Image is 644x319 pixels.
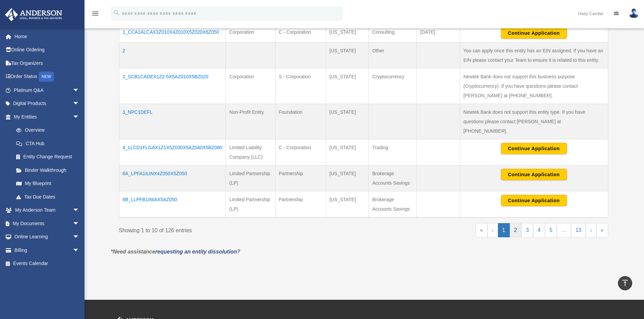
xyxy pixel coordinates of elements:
button: Continue Application [501,27,567,39]
td: Partnership [275,191,326,218]
td: Other [369,43,417,69]
td: [US_STATE] [326,43,369,69]
td: 4_LLCD1FLGAX1Z1X5Z030X5AZ040X5BZ080 [119,139,226,165]
td: [US_STATE] [326,104,369,139]
td: Newtek Bank does not support this entity type. If you have questions please contact [PERSON_NAME]... [460,104,608,139]
td: Corporation [226,69,275,104]
a: 5 [545,223,557,237]
a: My Entitiesarrow_drop_down [5,110,86,124]
a: Tax Due Dates [9,190,86,204]
i: vertical_align_top [621,279,629,287]
a: 4 [533,223,545,237]
td: [US_STATE] [326,139,369,165]
a: Binder Walkthrough [9,163,86,177]
td: Partnership [275,165,326,191]
td: [US_STATE] [326,191,369,218]
span: arrow_drop_down [73,110,86,124]
div: Showing 1 to 10 of 126 entries [119,223,359,235]
a: Home [5,30,90,43]
td: 2_SCB1CADEX1Z2-5X5AZ010X5BZ020 [119,69,226,104]
a: Platinum Q&Aarrow_drop_down [5,83,90,97]
a: CTA Hub [9,137,86,150]
i: menu [91,9,99,18]
td: 1_CCA1ALCAX3Z010X4Z010X5Z020X6Z050 [119,24,226,43]
td: [US_STATE] [326,165,369,191]
td: 2 [119,43,226,69]
td: You can apply once this entity has an EIN assigned. If you have an EIN please contact your Team t... [460,43,608,69]
a: Order StatusNEW [5,70,90,84]
button: Continue Application [501,143,567,154]
a: Events Calendar [5,257,90,270]
td: C - Corporation [275,139,326,165]
div: NEW [39,72,54,82]
td: Newtek Bank does not support this business purpose (Cryptocurrency). If you have questions please... [460,69,608,104]
td: Limited Partnership (LP) [226,191,275,218]
a: vertical_align_top [618,276,632,290]
td: Brokerage Accounts Savings [369,165,417,191]
span: arrow_drop_down [73,204,86,217]
a: Overview [9,124,83,137]
a: 13 [571,223,586,237]
a: menu [91,12,99,18]
a: My Documentsarrow_drop_down [5,217,90,230]
span: arrow_drop_down [73,243,86,257]
a: Last [596,223,608,237]
td: Cryptocurrency [369,69,417,104]
td: Foundation [275,104,326,139]
td: [US_STATE] [326,24,369,43]
a: My Blueprint [9,177,86,190]
a: Digital Productsarrow_drop_down [5,97,90,110]
em: *Need assistance ? [111,249,240,255]
img: Anderson Advisors Platinum Portal [3,8,64,21]
td: C - Corporation [275,24,326,43]
td: Limited Partnership (LP) [226,165,275,191]
a: Tax Organizers [5,56,90,70]
a: requesting an entity dissolution [155,249,237,255]
a: My Anderson Teamarrow_drop_down [5,204,90,217]
td: Non-Profit Entity [226,104,275,139]
td: 3_NPC1DEFL [119,104,226,139]
button: Continue Application [501,195,567,206]
td: Trading [369,139,417,165]
a: 1 [498,223,510,237]
button: Continue Application [501,169,567,180]
span: arrow_drop_down [73,217,86,231]
td: 6B_LLPFB1INIAX5AZ050 [119,191,226,218]
a: Online Learningarrow_drop_down [5,230,90,244]
a: Previous [487,223,498,237]
td: 6A_LPFA1ILINX4Z050X5Z050 [119,165,226,191]
a: Billingarrow_drop_down [5,243,90,257]
td: Brokerage Accounts Savings [369,191,417,218]
td: [DATE] [417,24,460,43]
td: Limited Liability Company (LLC) [226,139,275,165]
i: search [113,9,120,17]
a: 3 [521,223,533,237]
td: Corporation [226,24,275,43]
a: 2 [510,223,522,237]
span: arrow_drop_down [73,230,86,244]
a: Next [586,223,596,237]
span: arrow_drop_down [73,97,86,111]
img: User Pic [629,8,639,18]
td: S - Corporation [275,69,326,104]
a: Entity Change Request [9,150,86,164]
td: Consulting [369,24,417,43]
span: arrow_drop_down [73,83,86,97]
a: Online Ordering [5,43,90,57]
td: [US_STATE] [326,69,369,104]
a: First [476,223,487,237]
a: … [557,223,571,237]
